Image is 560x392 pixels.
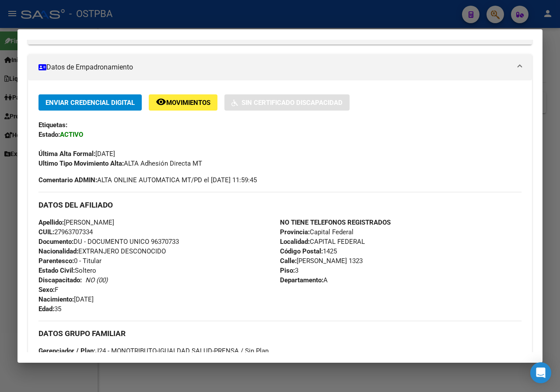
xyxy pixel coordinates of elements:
mat-icon: remove_red_eye [156,97,166,107]
strong: CUIL: [38,228,54,236]
strong: Comentario ADMIN: [38,176,97,184]
strong: Provincia: [280,228,310,236]
strong: Parentesco: [38,257,74,265]
i: NO (00) [85,276,108,284]
span: [DATE] [38,295,94,303]
strong: Departamento: [280,276,323,284]
span: DU - DOCUMENTO UNICO 96370733 [38,238,179,246]
span: EXTRANJERO DESCONOCIDO [38,247,166,255]
strong: Piso: [280,267,295,274]
span: ALTA ONLINE AUTOMATICA MT/PD el [DATE] 11:59:45 [38,175,257,185]
strong: Última Alta Formal: [38,150,95,158]
span: F [38,286,58,294]
span: 27963707334 [38,228,93,236]
strong: Código Postal: [280,247,323,255]
strong: Edad: [38,305,54,313]
span: 1425 [280,247,337,255]
button: Enviar Credencial Digital [38,94,142,111]
span: Soltero [38,267,96,274]
strong: Apellido: [38,219,64,226]
strong: Sexo: [38,286,55,294]
strong: Nacimiento: [38,295,74,303]
strong: Estado Civil: [38,267,75,274]
strong: NO TIENE TELEFONOS REGISTRADOS [280,219,391,226]
span: Enviar Credencial Digital [45,99,135,107]
button: Sin Certificado Discapacidad [224,94,350,111]
h3: DATOS DEL AFILIADO [38,200,521,210]
strong: Calle: [280,257,297,265]
span: 35 [38,305,61,313]
span: CAPITAL FEDERAL [280,238,365,246]
span: Sin Certificado Discapacidad [241,99,343,107]
button: Movimientos [149,94,217,111]
h3: DATOS GRUPO FAMILIAR [38,329,521,338]
strong: Etiquetas: [38,121,67,129]
strong: Documento: [38,238,73,246]
strong: Ultimo Tipo Movimiento Alta: [38,160,124,167]
span: 0 - Titular [38,257,101,265]
strong: Localidad: [280,238,310,246]
strong: ACTIVO [60,131,83,139]
span: A [280,276,328,284]
div: Open Intercom Messenger [530,362,551,383]
strong: Discapacitado: [38,276,82,284]
span: Movimientos [166,99,210,107]
strong: Nacionalidad: [38,247,78,255]
span: J24 - MONOTRIBUTO-IGUALDAD SALUD-PRENSA / Sin Plan [38,347,269,355]
strong: Estado: [38,131,60,139]
span: [DATE] [38,150,115,158]
span: ALTA Adhesión Directa MT [38,160,202,167]
mat-panel-title: Datos de Empadronamiento [38,62,511,73]
strong: Gerenciador / Plan: [38,347,95,355]
span: 3 [280,267,298,274]
mat-expansion-panel-header: Datos de Empadronamiento [28,54,532,80]
span: Capital Federal [280,228,353,236]
span: [PERSON_NAME] [38,219,114,226]
span: [PERSON_NAME] 1323 [280,257,363,265]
